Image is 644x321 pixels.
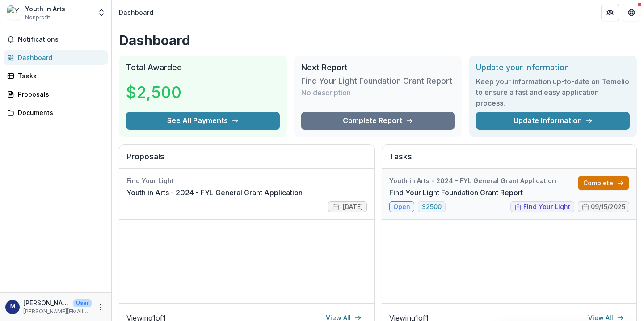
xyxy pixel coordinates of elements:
h2: Tasks [389,152,630,169]
div: Proposals [18,90,101,99]
div: Dashboard [119,8,153,17]
button: See All Payments [126,112,280,130]
button: Notifications [4,32,108,47]
span: Nonprofit [25,13,50,21]
h2: Proposals [126,152,367,169]
a: Complete [578,176,629,190]
div: Youth in Arts [25,4,65,13]
a: Complete Report [301,112,455,130]
h3: $2,500 [126,80,193,104]
p: [PERSON_NAME][EMAIL_ADDRESS][DOMAIN_NAME] [23,298,70,308]
a: Find Your Light Foundation Grant Report [389,187,523,198]
h2: Total Awarded [126,63,280,73]
button: More [95,302,106,312]
h2: Update your information [476,63,630,73]
nav: breadcrumb [115,6,157,19]
button: Open entity switcher [95,4,108,21]
a: Dashboard [4,50,108,65]
a: Tasks [4,68,108,83]
h1: Dashboard [119,32,637,48]
button: Partners [601,4,619,21]
p: No description [301,87,351,98]
img: Youth in Arts [7,5,21,20]
h3: Find Your Light Foundation Grant Report [301,76,452,86]
p: [PERSON_NAME][EMAIL_ADDRESS][DOMAIN_NAME] [23,308,92,316]
a: Documents [4,105,108,120]
div: Documents [18,108,101,117]
div: Tasks [18,71,101,81]
a: Update Information [476,112,630,130]
h3: Keep your information up-to-date on Temelio to ensure a fast and easy application process. [476,76,630,108]
div: morgan@youthinarts.org [10,304,15,310]
a: Youth in Arts - 2024 - FYL General Grant Application [126,187,303,198]
a: Proposals [4,87,108,102]
button: Get Help [623,4,640,21]
div: Dashboard [18,53,101,62]
h2: Next Report [301,63,455,73]
p: User [73,299,92,307]
span: Notifications [18,36,104,43]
